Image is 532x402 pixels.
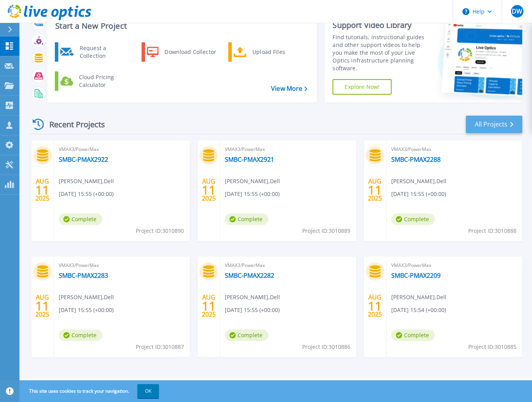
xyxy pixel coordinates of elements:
span: VMAX3/PowerMax [59,145,185,154]
a: Download Collector [142,42,221,62]
div: Upload Files [248,44,306,60]
span: [DATE] 15:55 (+00:00) [391,190,446,198]
span: [PERSON_NAME] , Dell [225,293,280,301]
div: AUG 2025 [35,292,50,320]
span: Project ID: 3010888 [468,227,516,235]
span: VMAX3/PowerMax [391,261,518,270]
span: 11 [35,303,49,309]
span: [PERSON_NAME] , Dell [59,293,114,301]
span: VMAX3/PowerMax [225,145,351,154]
div: Cloud Pricing Calculator [75,73,133,89]
span: [PERSON_NAME] , Dell [59,177,114,185]
span: [DATE] 15:55 (+00:00) [59,306,114,314]
span: Complete [225,329,268,341]
span: DW [512,8,522,14]
span: [DATE] 15:54 (+00:00) [391,306,446,314]
a: SMBC-PMAX2922 [59,156,108,163]
span: Complete [59,213,102,225]
div: AUG 2025 [201,176,216,204]
span: [PERSON_NAME] , Dell [391,293,446,301]
span: Project ID: 3010890 [136,227,184,235]
div: AUG 2025 [201,292,216,320]
span: Project ID: 3010886 [302,343,350,351]
span: Project ID: 3010887 [136,343,184,351]
a: All Projects [466,116,522,133]
span: 11 [368,187,382,193]
span: VMAX3/PowerMax [391,145,518,154]
span: 11 [202,187,216,193]
a: Upload Files [228,42,308,62]
div: Request a Collection [76,44,133,60]
button: OK [137,384,159,398]
h3: Start a New Project [55,22,307,30]
a: Explore Now! [332,79,392,95]
span: Project ID: 3010885 [468,343,516,351]
span: This site uses cookies to track your navigation. [21,384,159,398]
span: Complete [391,329,435,341]
div: Download Collector [161,44,219,60]
div: Support Video Library [332,20,431,30]
span: Complete [59,329,102,341]
span: [DATE] 15:55 (+00:00) [59,190,114,198]
span: VMAX3/PowerMax [225,261,351,270]
div: Find tutorials, instructional guides and other support videos to help you make the most of your L... [332,33,431,72]
span: VMAX3/PowerMax [59,261,185,270]
div: AUG 2025 [367,176,382,204]
a: View More [271,85,307,92]
span: Project ID: 3010889 [302,227,350,235]
a: SMBC-PMAX2209 [391,272,441,279]
span: [PERSON_NAME] , Dell [225,177,280,185]
span: 11 [202,303,216,309]
div: Recent Projects [30,115,115,134]
span: 11 [368,303,382,309]
a: SMBC-PMAX2282 [225,272,274,279]
a: SMBC-PMAX2288 [391,156,441,163]
span: [DATE] 15:55 (+00:00) [225,306,280,314]
span: [PERSON_NAME] , Dell [391,177,446,185]
a: SMBC-PMAX2283 [59,272,108,279]
a: SMBC-PMAX2921 [225,156,274,163]
div: AUG 2025 [35,176,50,204]
span: Complete [225,213,268,225]
span: [DATE] 15:55 (+00:00) [225,190,280,198]
div: AUG 2025 [367,292,382,320]
span: 11 [35,187,49,193]
a: Cloud Pricing Calculator [55,71,135,91]
a: Request a Collection [55,42,135,62]
span: Complete [391,213,435,225]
